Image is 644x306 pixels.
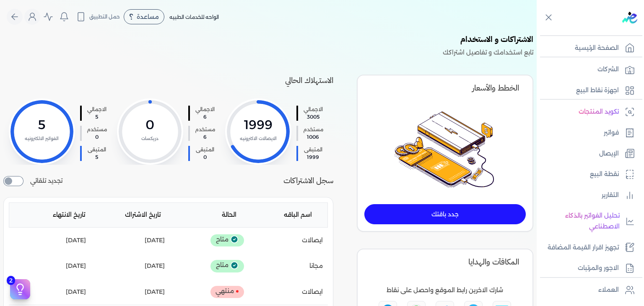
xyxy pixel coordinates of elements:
a: الصفحة الرئيسية [537,39,639,57]
span: حمل التطبيق [89,13,120,21]
p: [DATE] [66,261,86,272]
button: حمل التطبيق [74,10,122,24]
span: المتبقى [87,146,107,153]
a: جدد باقتك [364,204,526,224]
a: التقارير [537,187,639,204]
a: الشركات [537,61,639,78]
span: مستخدم [87,126,107,133]
p: [DATE] [66,235,86,246]
p: [DATE] [66,287,86,298]
p: فواتير [604,127,619,138]
h4: الخطط والأسعار [364,82,526,94]
span: مستخدم [195,126,215,133]
p: منتهي [210,286,244,298]
a: نقطة البيع [537,166,639,183]
span: الاجمالي [195,106,215,113]
span: المتبقى [195,146,215,153]
p: الإيصال [599,148,619,159]
a: الاجور والمرتبات [537,259,639,277]
span: 2 [7,276,15,285]
p: [DATE] [145,235,165,246]
span: 5 [87,153,107,161]
p: تحليل الفواتير بالذكاء الاصطناعي [541,210,620,232]
a: تجهيز اقرار القيمة المضافة [537,239,639,257]
span: 0 [87,133,107,141]
p: ايصالات [302,287,323,298]
span: المتبقى [303,146,323,153]
p: ايصالات [302,235,323,246]
span: الاجمالي [87,106,107,113]
span: 5 [87,113,107,121]
a: تحليل الفواتير بالذكاء الاصطناعي [537,207,639,235]
p: [DATE] [145,261,165,272]
p: [DATE] [145,287,165,298]
p: التقارير [602,190,619,201]
p: العملاء [598,285,619,296]
a: العملاء [537,281,639,299]
p: اجهزة نقاط البيع [576,85,619,96]
p: تاريخ الاشتراك [100,210,161,220]
p: نقطة البيع [590,169,619,180]
span: 6 [195,113,215,121]
span: الواحه للخدمات الطبيه [169,14,219,20]
p: الشركات [597,64,619,75]
span: 1999 [303,153,323,161]
p: الاجور والمرتبات [578,263,619,274]
a: فواتير [537,124,639,142]
a: تكويد المنتجات [537,103,639,121]
div: تجديد تلقائي [3,176,62,186]
p: متاح [210,260,244,272]
img: image [395,111,495,187]
h4: الاشتراكات و الاستخدام [3,34,533,47]
h4: المكافآت والهدايا [364,256,526,268]
p: متاح [210,234,244,247]
a: الإيصال [537,145,639,163]
h4: سجل الاشتراكات [283,175,333,187]
p: الحالة [176,210,236,220]
span: 3005 [303,113,323,121]
span: مستخدم [303,126,323,133]
p: تاريخ الانتهاء [25,210,85,220]
span: الاجمالي [303,106,323,113]
p: تكويد المنتجات [579,106,619,117]
span: 0 [195,153,215,161]
span: 6 [195,133,215,141]
span: 1006 [303,133,323,141]
div: مساعدة [124,9,164,24]
p: تجهيز اقرار القيمة المضافة [548,242,619,253]
p: الصفحة الرئيسية [575,43,619,54]
p: اسم الباقه [252,210,312,220]
a: اجهزة نقاط البيع [537,82,639,99]
button: 2 [10,279,30,299]
span: مساعدة [137,14,159,20]
p: مجانا [309,261,323,272]
p: شارك الاخرين رابط الموقع واحصل على نقاط [387,285,503,296]
p: تابع استخدامك و تفاصيل اشتراكك [3,47,533,58]
h4: الاستهلاك الحالي [3,75,333,90]
img: logo [622,12,637,23]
